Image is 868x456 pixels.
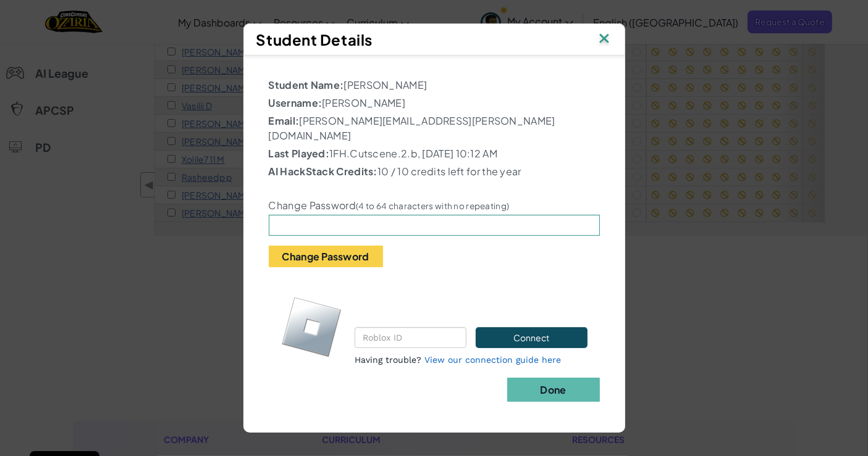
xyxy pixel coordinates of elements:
[269,147,330,160] b: Last Played:
[269,114,300,127] b: Email:
[269,199,510,212] label: Change Password
[256,30,373,49] span: Student Details
[269,165,377,178] b: AI HackStack Credits:
[269,114,600,143] p: [PERSON_NAME][EMAIL_ADDRESS][PERSON_NAME][DOMAIN_NAME]
[269,78,600,93] p: [PERSON_NAME]
[269,164,600,179] p: 10 / 10 credits left for the year
[356,201,509,211] small: (4 to 64 characters with no repeating)
[269,146,600,161] p: 1FH.Cutscene.2.b, [DATE] 10:12 AM
[269,96,322,109] b: Username:
[269,78,344,91] b: Student Name:
[596,30,612,49] img: IconClose.svg
[269,96,600,110] p: [PERSON_NAME]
